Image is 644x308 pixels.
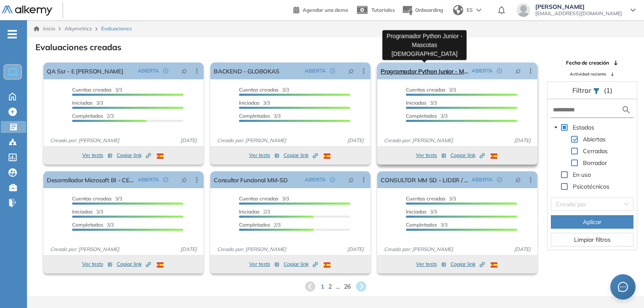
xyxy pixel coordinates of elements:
[371,7,395,13] span: Tutoriales
[581,134,607,144] span: Abiertas
[406,222,448,228] span: 3/3
[348,176,354,183] span: pushpin
[324,262,330,267] img: ESP
[402,1,443,19] button: Onboarding
[571,181,611,192] span: Psicotécnicos
[406,208,437,215] span: 3/3
[572,86,593,95] span: Filtrar
[573,183,609,190] span: Psicotécnicos
[239,86,279,93] span: Cuentas creadas
[515,176,521,183] span: pushpin
[175,64,193,78] button: pushpin
[47,246,123,253] span: Creado por: [PERSON_NAME]
[8,33,17,35] i: -
[47,171,134,188] a: Desarrollador Microsoft BI - CENTRO
[82,259,113,269] button: Ver tests
[239,208,270,215] span: 2/3
[330,68,335,73] span: check-circle
[573,171,591,178] span: En uso
[571,122,596,132] span: Estados
[239,113,281,119] span: 3/3
[34,25,55,32] a: Inicio
[509,173,527,186] button: pushpin
[305,176,326,184] span: ABIERTA
[214,246,290,253] span: Creado por: [PERSON_NAME]
[382,30,467,60] div: Programador Python Junior - Mascotas [DEMOGRAPHIC_DATA]
[239,195,279,202] span: Cuentas creadas
[515,68,521,74] span: pushpin
[535,10,622,17] span: [EMAIL_ADDRESS][DOMAIN_NAME]
[330,177,335,182] span: check-circle
[581,146,609,156] span: Cerradas
[177,246,200,253] span: [DATE]
[381,171,468,188] a: CONSULTOR MM SD - LIDER / IBM COLOMBIA
[214,137,290,144] span: Creado por: [PERSON_NAME]
[348,68,354,74] span: pushpin
[583,135,606,143] span: Abiertas
[293,4,348,14] a: Agendar una demo
[476,8,481,12] img: arrow
[491,262,497,267] img: ESP
[511,246,534,253] span: [DATE]
[72,222,103,228] span: Completados
[2,5,52,16] img: Logo
[406,100,427,106] span: Iniciadas
[72,208,93,215] span: Iniciadas
[583,147,608,155] span: Cerradas
[344,137,367,144] span: [DATE]
[239,100,270,106] span: 3/3
[324,154,330,159] img: ESP
[416,259,446,269] button: Ver tests
[72,86,122,93] span: 3/3
[451,150,485,160] button: Copiar link
[181,176,187,183] span: pushpin
[406,100,437,106] span: 3/3
[497,68,502,73] span: check-circle
[117,260,151,268] span: Copiar link
[328,282,332,291] span: 2
[551,215,633,229] button: Aplicar
[72,100,93,106] span: Iniciadas
[214,62,279,79] a: BACKEND - GLOBOKAS
[101,25,132,32] span: Evaluaciones
[406,222,437,228] span: Completados
[467,6,473,14] span: ES
[163,68,168,73] span: check-circle
[554,125,558,130] span: caret-down
[72,208,103,215] span: 3/3
[47,137,123,144] span: Creado por: [PERSON_NAME]
[451,259,485,269] button: Copiar link
[415,7,443,13] span: Onboarding
[406,86,456,93] span: 3/3
[406,113,437,119] span: Completados
[381,246,456,253] span: Creado por: [PERSON_NAME]
[239,195,289,202] span: 3/3
[72,86,112,93] span: Cuentas creadas
[491,154,497,159] img: ESP
[117,151,151,159] span: Copiar link
[406,208,427,215] span: Iniciadas
[157,262,164,267] img: ESP
[72,222,114,228] span: 3/3
[239,86,289,93] span: 3/3
[163,177,168,182] span: check-circle
[239,100,260,106] span: Iniciadas
[72,195,112,202] span: Cuentas creadas
[181,68,187,74] span: pushpin
[583,217,601,227] span: Aplicar
[214,171,287,188] a: Consultor Funcional MM-SD
[138,176,159,184] span: ABIERTA
[177,137,200,144] span: [DATE]
[566,59,609,67] span: Fecha de creación
[381,137,456,144] span: Creado por: [PERSON_NAME]
[305,67,326,75] span: ABIERTA
[604,85,612,95] span: (1)
[72,195,122,202] span: 3/3
[321,282,324,291] span: 1
[336,282,340,291] span: ...
[574,235,611,244] span: Limpiar filtros
[406,113,448,119] span: 3/3
[344,246,367,253] span: [DATE]
[617,281,628,292] span: message
[35,42,121,52] h3: Evaluaciones creadas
